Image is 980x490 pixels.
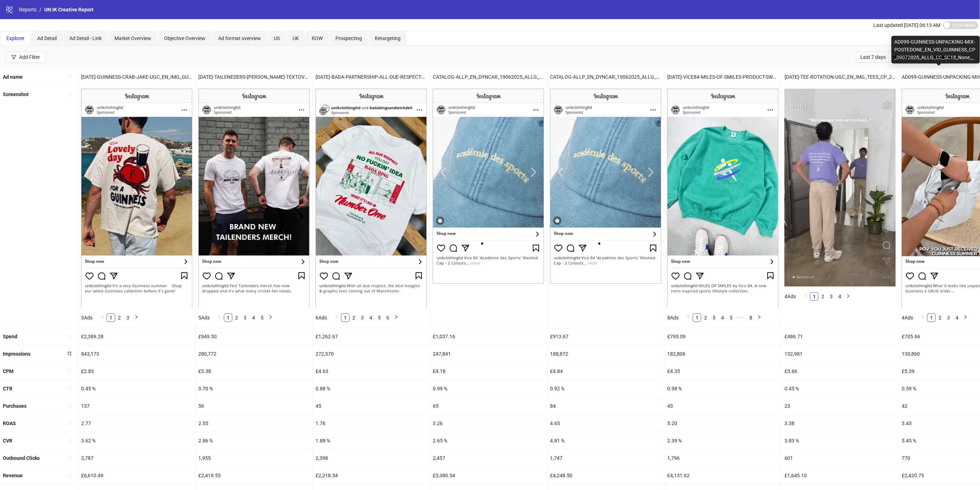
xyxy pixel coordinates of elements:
div: £1,262.67 [313,328,430,345]
div: £4.18 [430,363,547,380]
div: 247,841 [430,345,547,362]
div: 280,772 [196,345,312,362]
div: CATALOG-ALLP_EN_DYNCAR_19062025_ALLG_CC_SC3_None_RET [547,68,664,85]
span: sort-ascending [67,386,72,391]
li: 3 [944,313,953,322]
div: [DATE]-TEE-ROTATION-UGC_EN_IMG_TEES_CP_23072025_ALLG_CC_SC13_None__ [782,68,899,85]
li: 3 [124,313,132,322]
span: filter [11,55,16,60]
div: 2,398 [313,450,430,467]
div: 1.76 [313,415,430,432]
span: UN:IK Creative Report [44,7,94,12]
div: 84 [547,397,664,414]
img: Screenshot 120226630936760356 [550,89,661,284]
li: 3 [827,292,835,301]
span: Objective Overview [164,35,205,41]
li: Previous Page [333,313,341,322]
a: 1 [341,314,349,322]
div: £2.83 [78,363,195,380]
b: CTR [3,386,12,391]
a: 1 [224,314,232,322]
a: 2 [702,314,709,322]
a: 2 [233,314,240,322]
div: 3,787 [78,450,195,467]
a: 4 [836,293,844,300]
div: 45 [313,397,430,414]
a: 2 [350,314,358,322]
b: Screenshot [3,91,29,97]
div: 137 [78,397,195,414]
a: 2 [936,314,944,322]
span: sort-ascending [67,456,72,461]
a: 3 [358,314,366,322]
b: Spend [3,334,17,339]
li: Next Page [132,313,141,322]
a: 3 [945,314,952,322]
span: sort-ascending [67,74,72,79]
a: 5 [258,314,266,322]
span: 6 Ads [316,315,327,321]
li: 5 [375,313,384,322]
button: right [755,313,764,322]
span: US [274,35,280,41]
span: Retargeting [375,35,401,41]
span: left [804,294,808,298]
a: 4 [953,314,961,322]
a: 1 [107,314,115,322]
span: left [686,315,691,319]
button: right [961,313,970,322]
span: left [921,315,925,319]
div: £1,037.16 [430,328,547,345]
div: 0.92 % [547,380,664,397]
button: right [392,313,401,322]
div: 272,570 [313,345,430,362]
div: [DATE]-BADA-PARTNERSHIP-ALL-DUE-RESPECT-TEE_EN_IMG_BADABING_CP_09072025_ALLG_CC_SC24_None__ [313,68,430,85]
div: 3.38 [782,415,899,432]
button: right [132,313,141,322]
div: 188,872 [547,345,664,362]
a: 8 [747,314,755,322]
li: 2 [350,313,358,322]
span: 4 Ads [784,294,796,299]
span: left [335,315,339,319]
li: 2 [936,313,944,322]
a: 4 [250,314,257,322]
div: [DATE]-VICE84-MILES-OF-SMILES-PRODUCT-SWEATS_EN_IMG_VICE84_CP_08082025_ALLG_CC_SC4_None__ [664,68,781,85]
div: 3.83 % [782,432,899,449]
span: right [394,315,398,319]
a: Reports [18,6,38,13]
li: 1 [810,292,818,301]
span: Ad Detail [37,35,57,41]
span: sort-ascending [67,403,72,408]
div: 23 [782,397,899,414]
b: Impressions [3,351,30,357]
div: 65 [430,397,547,414]
div: £913.67 [547,328,664,345]
span: 5 Ads [198,315,210,321]
div: 1,747 [547,450,664,467]
li: Previous Page [919,313,927,322]
a: 5 [375,314,383,322]
li: 1 [224,313,232,322]
a: 2 [819,293,827,300]
span: Prospecting [335,35,362,41]
div: 3.62 % [78,432,195,449]
li: 4 [835,292,844,301]
button: left [98,313,107,322]
span: sort-ascending [67,368,72,373]
div: £2,419.55 [196,467,312,484]
div: 0.45 % [782,380,899,397]
span: sort-descending [67,351,72,356]
li: 1 [341,313,350,322]
span: sort-ascending [67,334,72,339]
div: [DATE]-TAILENEDERS-[PERSON_NAME]-TEXTOVER_EN_IMG_TAILENDERS_CP_29072025_ALLG_CC_SC24_None_WHITELIST_ [196,68,312,85]
img: Screenshot 120230864468730356 [667,89,778,307]
a: 3 [827,293,835,300]
div: 1,955 [196,450,312,467]
span: Ad Detail - Link [69,35,102,41]
li: 5 [258,313,266,322]
a: 3 [124,314,132,322]
div: 2.77 [78,415,195,432]
div: 2.65 % [430,432,547,449]
span: 4 Ads [902,315,913,321]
